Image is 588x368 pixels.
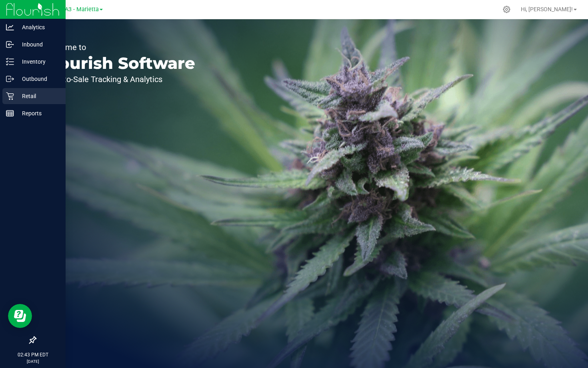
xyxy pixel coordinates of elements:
span: Hi, [PERSON_NAME]! [521,6,573,12]
inline-svg: Inbound [6,40,14,48]
inline-svg: Analytics [6,23,14,31]
inline-svg: Retail [6,92,14,100]
p: Outbound [14,74,62,84]
inline-svg: Outbound [6,75,14,83]
p: Inventory [14,57,62,66]
p: Retail [14,91,62,101]
inline-svg: Reports [6,109,14,117]
p: [DATE] [4,358,62,364]
inline-svg: Inventory [6,58,14,66]
p: Analytics [14,22,62,32]
div: Manage settings [502,6,512,13]
p: 02:43 PM EDT [4,351,62,358]
p: Seed-to-Sale Tracking & Analytics [43,75,195,83]
p: Flourish Software [43,55,195,71]
span: GA3 - Marietta [61,6,99,13]
p: Welcome to [43,43,195,51]
iframe: Resource center [8,304,32,328]
p: Inbound [14,40,62,49]
p: Reports [14,109,62,118]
